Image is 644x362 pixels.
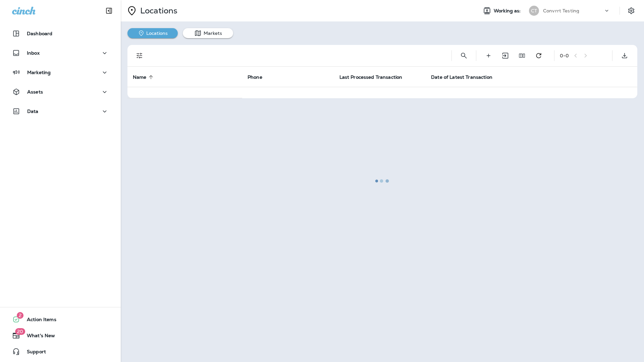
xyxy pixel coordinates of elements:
p: Dashboard [27,31,52,36]
span: 2 [17,312,23,319]
button: Support [7,345,114,358]
button: Dashboard [7,27,114,40]
span: Action Items [20,317,56,325]
button: Collapse Sidebar [100,4,118,17]
p: Inbox [27,50,40,56]
span: What's New [20,333,55,341]
span: 20 [15,328,25,335]
span: Support [20,349,46,357]
button: Data [7,105,114,118]
button: 20What's New [7,329,114,342]
button: Marketing [7,66,114,79]
p: Assets [27,89,43,95]
button: Assets [7,85,114,99]
button: Inbox [7,46,114,60]
p: Data [27,109,39,114]
p: Marketing [27,70,51,75]
button: 2Action Items [7,313,114,326]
